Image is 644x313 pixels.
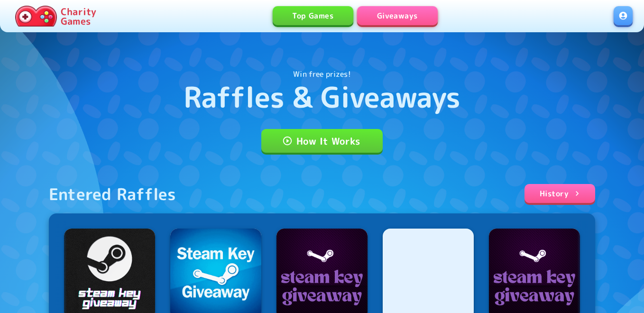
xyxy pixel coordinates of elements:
[61,7,96,26] p: Charity Games
[293,68,350,80] p: Win free prizes!
[184,80,460,114] h1: Raffles & Giveaways
[273,6,353,25] a: Top Games
[261,129,383,153] a: How It Works
[524,184,595,203] a: History
[357,6,438,25] a: Giveaways
[49,184,176,204] div: Entered Raffles
[15,6,57,27] img: Charity.Games
[11,4,100,28] a: Charity Games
